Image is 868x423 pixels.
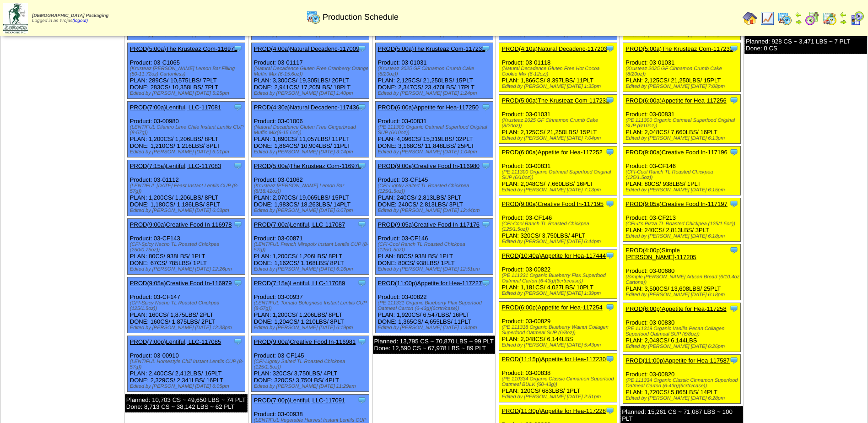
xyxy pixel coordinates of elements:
[130,338,221,345] a: PROD(7:00p)Lentiful, LLC-117085
[130,125,245,136] div: (LENTIFUL Cilantro Lime Chile Instant Lentils CUP (8-57g))
[729,245,739,255] img: Tooltip
[233,337,243,346] img: Tooltip
[501,342,616,348] div: Edited by [PERSON_NAME] [DATE] 5:43pm
[254,45,360,52] a: PROD(4:00a)Natural Decadenc-117009
[378,125,493,136] div: (PE 111300 Organic Oatmeal Superfood Original SUP (6/10oz))
[499,198,617,247] div: Product: 03-CF146 PLAN: 320CS / 3,750LBS / 4PLT
[130,221,232,228] a: PROD(9:00a)Creative Food In-116978
[795,11,802,18] img: arrowleft.gif
[625,378,740,389] div: (PE 111334 Organic Classic Cinnamon Superfood Oatmeal Carton (6-43g)(6crtn/case))
[127,336,245,392] div: Product: 03-00910 PLAN: 2,400CS / 2,412LBS / 16PLT DONE: 2,329CS / 2,341LBS / 16PLT
[130,163,221,169] a: PROD(7:15a)Lentiful, LLC-117083
[605,199,615,208] img: Tooltip
[357,44,367,53] img: Tooltip
[501,187,616,193] div: Edited by [PERSON_NAME] [DATE] 7:13pm
[378,221,480,228] a: PROD(9:05a)Creative Food In-117176
[357,396,367,405] img: Tooltip
[625,344,740,349] div: Edited by [PERSON_NAME] [DATE] 6:26pm
[378,183,493,194] div: (CFI-Lightly Salted TL Roasted Chickpea (125/1.5oz))
[623,43,741,92] div: Product: 03-01031 PLAN: 2,125CS / 21,250LBS / 15PLT
[375,160,493,216] div: Product: 03-CF145 PLAN: 240CS / 2,813LBS / 3PLT DONE: 240CS / 2,813LBS / 3PLT
[378,266,493,272] div: Edited by [PERSON_NAME] [DATE] 12:51pm
[254,149,369,155] div: Edited by [PERSON_NAME] [DATE] 3:14pm
[254,221,345,228] a: PROD(7:00a)Lentiful, LLC-117087
[605,303,615,312] img: Tooltip
[254,359,369,370] div: (CFI-Lightly Salted TL Roasted Chickpea (125/1.5oz))
[625,233,740,239] div: Edited by [PERSON_NAME] [DATE] 6:18pm
[254,66,369,77] div: (Natural Decadence Gluten Free Cranberry Orange Muffin Mix (6-15.6oz))
[130,384,245,389] div: Edited by [PERSON_NAME] [DATE] 6:05pm
[378,208,493,213] div: Edited by [PERSON_NAME] [DATE] 12:44pm
[251,43,369,99] div: Product: 03-01117 PLAN: 3,300CS / 19,305LBS / 20PLT DONE: 2,941CS / 17,205LBS / 18PLT
[254,266,369,272] div: Edited by [PERSON_NAME] [DATE] 6:16pm
[850,11,864,26] img: calendarcustomer.gif
[130,300,245,311] div: (CFI-Spicy Nacho TL Roasted Chickpea (125/1.5oz))
[375,43,493,99] div: Product: 03-01031 PLAN: 2,125CS / 21,250LBS / 15PLT DONE: 2,347CS / 23,470LBS / 17PLT
[625,357,730,364] a: PROD(11:00p)Appetite for Hea-117587
[625,274,740,285] div: (Simple [PERSON_NAME] Artisan Bread (6/10.4oz Cartons))
[378,45,485,52] a: PROD(5:00a)The Krusteaz Com-117231
[501,407,606,414] a: PROD(11:30p)Appetite for Hea-117228
[623,303,741,352] div: Product: 03-00830 PLAN: 2,048CS / 6,144LBS
[251,277,369,333] div: Product: 03-00937 PLAN: 1,200CS / 1,206LBS / 8PLT DONE: 1,204CS / 1,210LBS / 8PLT
[625,149,728,156] a: PROD(9:00a)Creative Food In-117196
[625,84,740,89] div: Edited by [PERSON_NAME] [DATE] 7:08pm
[501,325,616,336] div: (PE 111318 Organic Blueberry Walnut Collagen Superfood Oatmeal SUP (6/8oz))
[375,219,493,275] div: Product: 03-CF146 PLAN: 80CS / 938LBS / 1PLT DONE: 80CS / 938LBS / 1PLT
[501,273,616,284] div: (PE 111331 Organic Blueberry Flax Superfood Oatmeal Carton (6-43g)(6crtn/case))
[233,220,243,229] img: Tooltip
[501,136,616,141] div: Edited by [PERSON_NAME] [DATE] 7:04pm
[233,44,243,53] img: Tooltip
[254,300,369,311] div: (LENTIFUL Tomato Bolognese Instant Lentils CUP (8-57g))
[625,45,733,52] a: PROD(5:00a)The Krusteaz Com-117233
[481,220,491,229] img: Tooltip
[378,66,493,77] div: (Krusteaz 2025 GF Cinnamon Crumb Cake (8/20oz))
[378,104,479,111] a: PROD(6:00a)Appetite for Hea-117250
[625,326,740,337] div: (PE 111319 Organic Vanilla Pecan Collagen Superfood Oatmeal SUP (6/8oz))
[625,201,728,207] a: PROD(9:05a)Creative Food In-117197
[254,242,369,253] div: (LENTIFUL French Mirepoix Instant Lentils CUP (8-57g))
[499,43,617,92] div: Product: 03-01118 PLAN: 1,866CS / 8,397LBS / 11PLT
[233,278,243,287] img: Tooltip
[3,3,28,33] img: zoroco-logo-small.webp
[130,183,245,194] div: (LENTIFUL [DATE] Feast Instant Lentils CUP (8-57g))
[501,356,606,363] a: PROD(11:15p)Appetite for Hea-117230
[501,169,616,180] div: (PE 111300 Organic Oatmeal Superfood Original SUP (6/10oz))
[254,397,345,404] a: PROD(7:00p)Lentiful, LLC-117091
[378,242,493,253] div: (CFI-Cool Ranch TL Roasted Chickpea (125/1.5oz))
[729,96,739,105] img: Tooltip
[501,394,616,400] div: Edited by [PERSON_NAME] [DATE] 2:51pm
[623,244,741,300] div: Product: 03-00680 PLAN: 3,500CS / 13,608LBS / 25PLT
[127,43,245,99] div: Product: 03-C1065 PLAN: 289CS / 10,575LBS / 7PLT DONE: 283CS / 10,358LBS / 7PLT
[254,384,369,389] div: Edited by [PERSON_NAME] [DATE] 11:29am
[501,149,602,156] a: PROD(6:00a)Appetite for Hea-117252
[805,11,819,26] img: calendarblend.gif
[130,280,232,287] a: PROD(9:05a)Creative Food In-116979
[744,36,867,54] div: Planned: 928 CS ~ 3,471 LBS ~ 7 PLT Done: 0 CS
[625,221,740,227] div: (CFI-It's Pizza TL Roasted Chickpea (125/1.5oz))
[777,11,792,26] img: calendarprod.gif
[501,221,616,232] div: (CFI-Cool Ranch TL Roasted Chickpea (125/1.5oz))
[481,278,491,287] img: Tooltip
[357,103,367,112] img: Tooltip
[254,125,369,136] div: (Natural Decadence Gluten Free Gingerbread Muffin Mix(6-15.6oz))
[375,102,493,157] div: Product: 03-00831 PLAN: 4,096CS / 15,319LBS / 32PLT DONE: 3,168CS / 11,848LBS / 25PLT
[501,252,606,259] a: PROD(10:40a)Appetite for Hea-117444
[357,278,367,287] img: Tooltip
[254,325,369,331] div: Edited by [PERSON_NAME] [DATE] 6:19pm
[743,11,757,26] img: home.gif
[357,220,367,229] img: Tooltip
[729,304,739,313] img: Tooltip
[501,66,616,77] div: (Natural Decadence Gluten Free Hot Cocoa Cookie Mix (6-12oz))
[625,97,726,104] a: PROD(6:00a)Appetite for Hea-117256
[378,325,493,331] div: Edited by [PERSON_NAME] [DATE] 1:34pm
[605,96,615,105] img: Tooltip
[254,104,360,111] a: PROD(4:30a)Natural Decadenc-117436
[251,336,369,392] div: Product: 03-CF145 PLAN: 320CS / 3,750LBS / 4PLT DONE: 320CS / 3,750LBS / 4PLT
[378,163,480,169] a: PROD(9:00a)Creative Food In-116980
[501,45,607,52] a: PROD(4:10a)Natural Decadenc-117203
[729,147,739,157] img: Tooltip
[323,12,399,22] span: Production Schedule
[605,354,615,363] img: Tooltip
[501,118,616,129] div: (Krusteaz 2025 GF Cinnamon Crumb Cake (8/20oz))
